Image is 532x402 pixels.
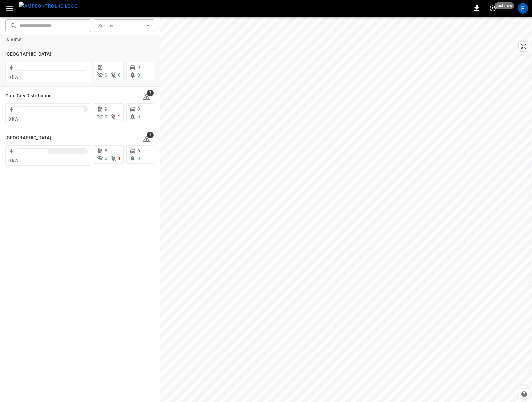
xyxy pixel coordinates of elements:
[118,72,121,78] span: 0
[105,72,107,78] span: 0
[137,65,140,70] span: 0
[118,114,121,119] span: 2
[137,148,140,153] span: 0
[160,17,532,402] canvas: Map
[137,106,140,112] span: 0
[118,156,121,161] span: 1
[8,75,19,80] span: 0 kW
[137,156,140,161] span: 0
[5,134,51,142] h6: Huntington Beach
[137,114,140,119] span: 0
[105,106,107,112] span: 9
[8,158,19,163] span: 0 kW
[5,38,21,42] strong: In View
[147,132,154,138] span: 1
[137,72,140,78] span: 0
[105,114,107,119] span: 0
[495,2,514,9] span: just now
[487,3,498,14] button: set refresh interval
[105,65,107,70] span: 1
[147,90,154,96] span: 3
[5,51,51,58] h6: Fresno
[5,92,52,100] h6: Gate City Distribution
[105,156,107,161] span: 0
[8,116,19,122] span: 0 kW
[518,3,528,14] div: profile-icon
[105,148,107,153] span: 8
[19,2,78,10] img: ampcontrol.io logo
